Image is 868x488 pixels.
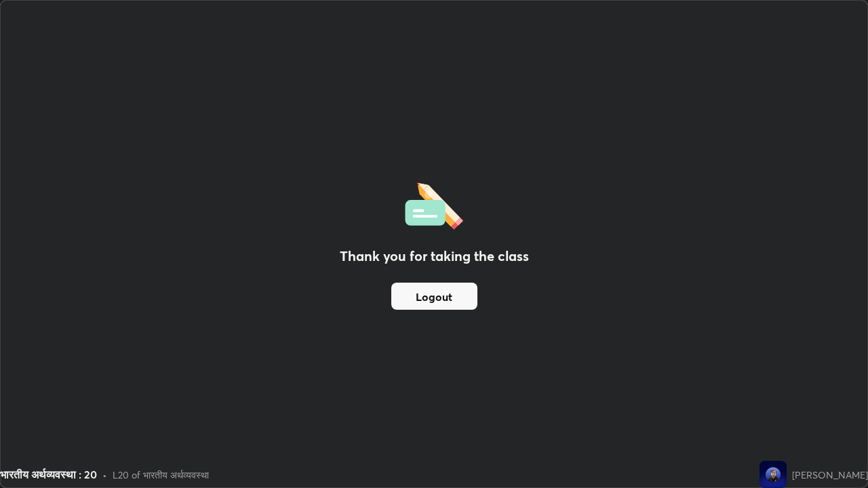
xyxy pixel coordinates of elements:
[113,468,209,482] div: L20 of भारतीय अर्थव्यवस्था
[102,468,107,482] div: •
[405,178,463,230] img: offlineFeedback.1438e8b3.svg
[792,468,868,482] div: [PERSON_NAME]
[759,461,787,488] img: 8e38444707b34262b7cefb4fe564aa9c.jpg
[340,246,529,266] h2: Thank you for taking the class
[391,283,477,310] button: Logout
